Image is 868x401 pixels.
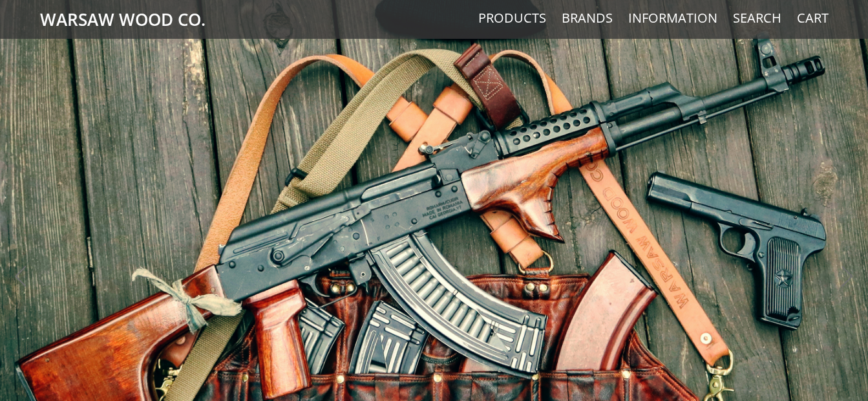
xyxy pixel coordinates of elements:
[833,264,862,292] button: Next
[628,10,717,27] a: Information
[797,10,829,27] a: Cart
[733,10,781,27] a: Search
[6,264,35,292] button: Previous
[562,10,613,27] a: Brands
[478,10,546,27] a: Products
